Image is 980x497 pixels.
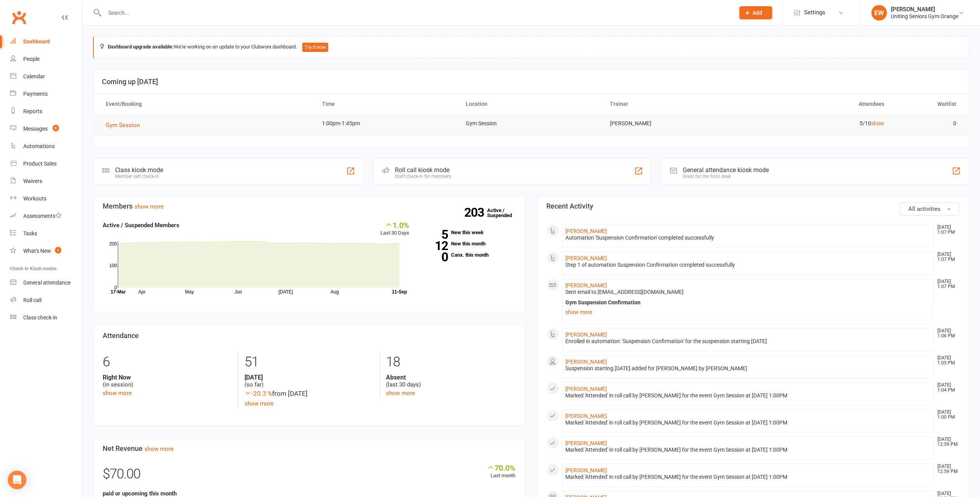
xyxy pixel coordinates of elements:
[23,213,62,219] div: Assessments
[23,126,48,132] div: Messages
[103,374,233,381] strong: Right Now
[487,463,516,480] div: Last month
[315,94,459,114] th: Time
[603,94,747,114] th: Trainer
[103,445,516,452] h3: Net Revenue
[134,203,164,210] a: show more
[10,207,82,225] a: Assessments
[421,230,516,235] a: 5New this week
[108,44,174,50] strong: Dashboard upgrade available:
[933,252,959,262] time: [DATE] 1:07 PM
[891,94,963,114] th: Waitlist
[566,359,607,365] a: [PERSON_NAME]
[891,6,958,13] div: [PERSON_NAME]
[933,225,959,235] time: [DATE] 1:07 PM
[10,120,82,138] a: Messages 9
[245,374,374,381] strong: [DATE]
[566,331,607,338] a: [PERSON_NAME]
[103,222,179,229] strong: Active / Suspended Members
[566,255,607,261] a: [PERSON_NAME]
[421,241,516,246] a: 12New this month
[421,240,448,252] strong: 12
[547,202,960,210] h3: Recent Activity
[804,4,825,21] span: Settings
[10,50,82,68] a: People
[891,114,963,133] td: 0
[683,174,769,179] div: Great for the front desk
[933,437,959,447] time: [DATE] 12:59 PM
[302,43,328,52] button: Try it now
[899,202,959,216] button: All activities
[106,121,145,130] button: Gym Session
[23,248,51,254] div: What's New
[395,166,451,174] div: Roll call kiosk mode
[103,374,233,388] div: (in session)
[10,173,82,190] a: Waivers
[99,94,315,114] th: Event/Booking
[566,419,931,426] div: Marked 'Attended' in roll call by [PERSON_NAME] for the event Gym Session at [DATE] 1:00PM
[103,390,132,397] a: show more
[10,33,82,50] a: Dashboard
[747,114,891,133] td: 5/10
[23,38,50,45] div: Dashboard
[603,114,747,133] td: [PERSON_NAME]
[566,474,931,480] div: Marked 'Attended' in roll call by [PERSON_NAME] for the event Gym Session at [DATE] 1:00PM
[566,228,607,234] a: [PERSON_NAME]
[315,114,459,133] td: 1:00pm-1:45pm
[933,328,959,338] time: [DATE] 1:06 PM
[421,229,448,240] strong: 5
[566,365,931,372] div: Suspension starting [DATE] added for [PERSON_NAME] by [PERSON_NAME]
[93,36,969,58] div: We're working on an update to your Clubworx dashboard.
[245,350,374,374] div: 51
[908,205,940,212] span: All activities
[245,388,374,399] div: from [DATE]
[115,166,163,174] div: Class kiosk mode
[23,143,55,149] div: Automations
[10,155,82,173] a: Product Sales
[23,195,47,202] div: Workouts
[933,355,959,366] time: [DATE] 1:05 PM
[10,309,82,326] a: Class kiosk mode
[386,374,515,381] strong: Absent
[487,202,522,224] a: 203Active / Suspended
[245,390,272,397] span: -20.3 %
[103,490,177,497] strong: paid or upcoming this month
[103,202,516,210] h3: Members
[23,108,42,114] div: Reports
[871,120,884,126] a: show
[10,85,82,103] a: Payments
[10,190,82,207] a: Workouts
[10,274,82,292] a: General attendance kiosk mode
[23,178,42,184] div: Waivers
[891,13,958,20] div: Uniting Seniors Gym Orange
[103,463,516,489] div: $70.00
[10,242,82,260] a: What's New1
[566,262,931,268] div: Step 1 of automation Suspension Confirmation completed successfully
[55,247,61,254] span: 1
[566,447,931,453] div: Marked 'Attended' in roll call by [PERSON_NAME] for the event Gym Session at [DATE] 1:00PM
[23,56,40,62] div: People
[747,94,891,114] th: Attendees
[10,225,82,242] a: Tasks
[459,114,603,133] td: Gym Session
[386,374,515,388] div: (last 30 days)
[23,91,48,97] div: Payments
[102,78,960,86] h3: Coming up [DATE]
[115,174,163,179] div: Member self check-in
[487,463,516,472] div: 70.0%
[10,138,82,155] a: Automations
[53,125,59,131] span: 9
[566,338,931,345] div: Enrolled in automation: 'Suspension Confirmation' for the suspension starting [DATE]
[381,221,410,237] div: Last 30 Days
[465,207,487,218] strong: 203
[395,174,451,179] div: Staff check-in for members
[381,221,410,229] div: 1.0%
[566,392,931,399] div: Marked 'Attended' in roll call by [PERSON_NAME] for the event Gym Session at [DATE] 1:00PM
[386,350,515,374] div: 18
[683,166,769,174] div: General attendance kiosk mode
[102,7,729,18] input: Search...
[566,282,607,288] a: [PERSON_NAME]
[933,279,959,289] time: [DATE] 1:07 PM
[23,73,45,79] div: Calendar
[421,252,516,257] a: 0Canx. this month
